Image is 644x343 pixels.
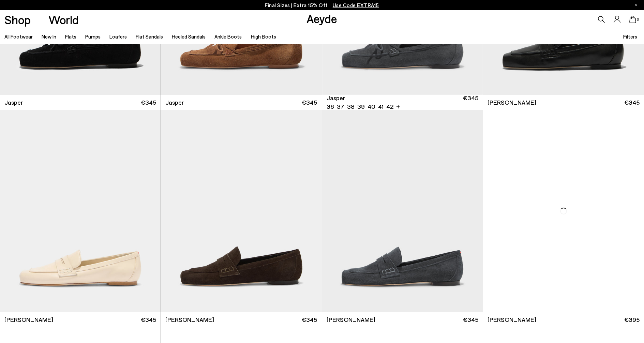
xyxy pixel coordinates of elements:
span: €345 [141,315,156,324]
a: [PERSON_NAME] €345 [483,95,644,110]
span: Navigate to /collections/ss25-final-sizes [333,2,379,8]
ul: variant [327,102,391,111]
li: 38 [347,102,355,111]
a: [PERSON_NAME] €395 [483,312,644,327]
li: 36 [327,102,334,111]
a: 0 [629,16,636,23]
li: 39 [357,102,365,111]
a: [PERSON_NAME] €345 [322,312,483,327]
span: [PERSON_NAME] [165,315,214,324]
span: Jasper [165,98,184,107]
span: [PERSON_NAME] [327,315,375,324]
img: Lana Suede Loafers [161,110,321,312]
li: 37 [337,102,344,111]
a: Jasper 36 37 38 39 40 41 42 + €345 [322,95,483,110]
span: Filters [623,33,637,40]
span: €345 [302,315,317,324]
a: High Boots [251,33,276,40]
img: Lana Suede Loafers [322,110,483,312]
a: [PERSON_NAME] €345 [161,312,321,327]
span: Jasper [4,98,23,107]
a: Ankle Boots [214,33,242,40]
li: 41 [378,102,384,111]
img: Leon Loafers [483,110,644,312]
span: €345 [624,98,640,107]
p: Final Sizes | Extra 15% Off [265,1,379,10]
span: €395 [624,315,640,324]
li: 40 [368,102,375,111]
span: Jasper [327,94,345,102]
li: 42 [386,102,393,111]
span: [PERSON_NAME] [488,315,536,324]
a: All Footwear [4,33,33,40]
span: €345 [302,98,317,107]
a: Aeyde [306,11,337,26]
span: €345 [141,98,156,107]
span: €345 [463,315,478,324]
a: Pumps [85,33,101,40]
span: €345 [463,94,478,111]
a: Flats [65,33,76,40]
span: [PERSON_NAME] [488,98,536,107]
a: Loafers [109,33,127,40]
li: + [396,102,400,111]
span: [PERSON_NAME] [4,315,53,324]
a: Shop [4,14,31,26]
a: World [48,14,79,26]
span: 0 [636,18,640,21]
a: Heeled Sandals [172,33,206,40]
a: Flat Sandals [136,33,163,40]
a: Jasper €345 [161,95,321,110]
a: New In [42,33,56,40]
